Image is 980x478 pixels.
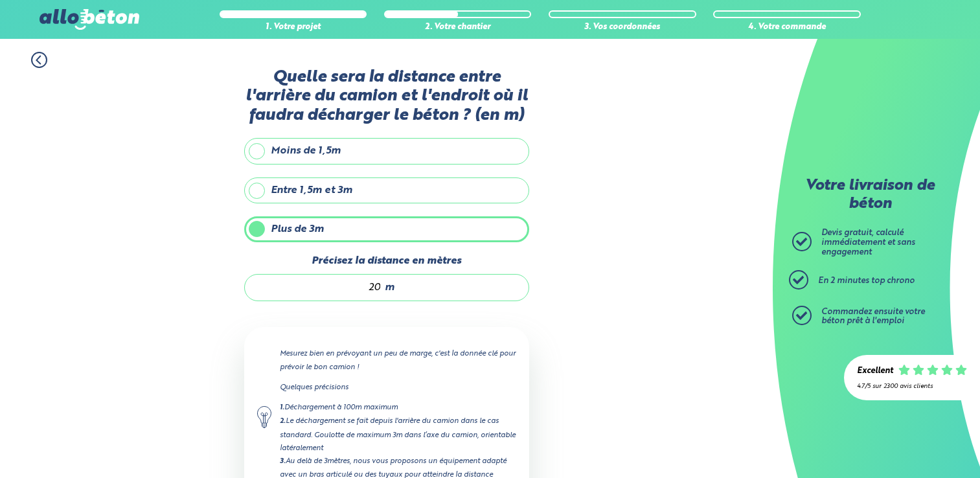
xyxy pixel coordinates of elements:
[865,427,966,464] iframe: Help widget launcher
[280,347,516,373] p: Mesurez bien en prévoyant un peu de marge, c'est la donnée clé pour prévoir le bon camion !
[385,282,394,293] span: m
[280,458,286,465] strong: 3.
[384,23,532,32] div: 2. Votre chantier
[280,401,516,415] div: Déchargement à 100m maximum
[40,9,139,30] img: allobéton
[713,23,861,32] div: 4. Votre commande
[244,255,529,267] label: Précisez la distance en mètres
[244,68,529,125] label: Quelle sera la distance entre l'arrière du camion et l'endroit où il faudra décharger le béton ? ...
[280,381,516,394] p: Quelques précisions
[244,138,529,164] label: Moins de 1,5m
[244,216,529,242] label: Plus de 3m
[220,23,367,32] div: 1. Votre projet
[280,404,284,411] strong: 1.
[258,281,382,294] input: 0
[244,177,529,203] label: Entre 1,5m et 3m
[549,23,696,32] div: 3. Vos coordonnées
[280,418,286,425] strong: 2.
[280,415,516,454] div: Le déchargement se fait depuis l'arrière du camion dans le cas standard. Goulotte de maximum 3m d...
